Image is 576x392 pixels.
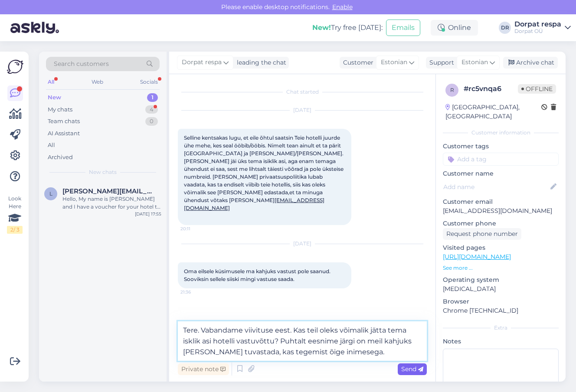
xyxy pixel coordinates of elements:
div: 1 [147,93,158,102]
div: DR [499,22,511,34]
div: Customer [340,58,373,67]
span: Estonian [461,58,488,67]
img: Askly Logo [7,59,23,75]
div: leading the chat [233,58,286,67]
div: Hello, My name is [PERSON_NAME] and I have a voucher for your hotel to be staying from [DATE] to ... [62,195,161,211]
span: Send [401,365,423,373]
span: Estonian [381,58,407,67]
p: See more ... [443,264,559,272]
div: Team chats [48,117,80,126]
div: All [46,76,56,88]
div: Dorpat OÜ [514,28,561,35]
span: Dorpat respa [182,58,222,67]
b: New! [312,23,331,32]
a: Dorpat respaDorpat OÜ [514,21,571,35]
p: [MEDICAL_DATA] [443,284,559,294]
div: Try free [DATE]: [312,23,383,33]
div: My chats [48,105,72,114]
p: Notes [443,337,559,346]
textarea: Tere. Vabandame viivituse eest. Kas teil oleks võimalik jätta tema isklik asi hotelli vastuvõttu?... [178,321,427,361]
div: # rc5vnqa6 [464,84,518,94]
div: Private note [178,363,229,375]
p: Browser [443,297,559,306]
div: [GEOGRAPHIC_DATA], [GEOGRAPHIC_DATA] [445,103,541,121]
div: Socials [138,76,160,88]
p: Customer name [443,169,559,178]
div: All [48,141,55,150]
span: Offline [518,84,556,94]
div: Web [90,76,105,88]
p: Operating system [443,275,559,284]
span: r [450,87,454,93]
div: Archive chat [503,57,558,69]
p: [EMAIL_ADDRESS][DOMAIN_NAME] [443,206,559,216]
span: lourenco.m.catarina@gmail.com [62,187,153,195]
p: Chrome [TECHNICAL_ID] [443,306,559,315]
p: Visited pages [443,243,559,252]
div: Chat started [178,88,427,96]
p: Customer tags [443,142,559,151]
span: Selline kentsakas lugu, et eile õhtul saatsin Teie hotelli juurde ühe mehe, kes seal ööbib/ööbis.... [184,134,345,211]
div: Extra [443,324,559,332]
span: 20:11 [180,225,213,232]
span: Search customers [54,59,109,69]
span: Enable [330,3,355,11]
button: Emails [386,20,420,36]
div: [DATE] [178,106,427,114]
p: Customer email [443,197,559,206]
span: Oma eilsele küsimusele ma kahjuks vastust pole saanud. Sooviksin sellele siiski mingi vastuse saada. [184,268,332,282]
div: [DATE] 17:55 [135,211,161,217]
div: AI Assistant [48,129,80,138]
input: Add a tag [443,153,559,166]
div: Support [426,58,454,67]
div: New [48,93,61,102]
p: Customer phone [443,219,559,228]
div: Archived [48,153,73,162]
div: Look Here [7,195,23,234]
div: Customer information [443,129,559,137]
a: [URL][DOMAIN_NAME] [443,253,511,261]
input: Add name [443,182,549,192]
div: Request phone number [443,228,521,240]
div: [DATE] [178,240,427,248]
span: 21:36 [180,289,213,295]
span: New chats [89,168,117,176]
div: 2 / 3 [7,226,23,234]
div: 0 [145,117,158,126]
div: Dorpat respa [514,21,561,28]
div: 4 [145,105,158,114]
div: Online [431,20,478,36]
span: l [49,190,52,197]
